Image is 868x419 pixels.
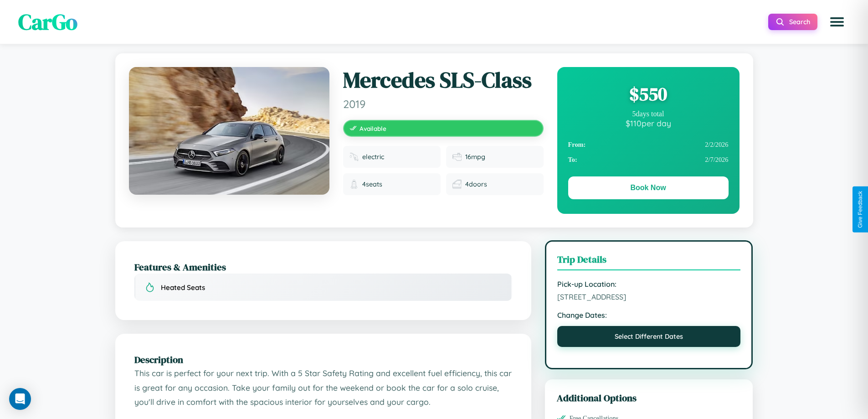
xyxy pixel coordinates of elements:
strong: Pick-up Location: [557,279,741,289]
div: 5 days total [568,110,729,118]
span: Heated Seats [161,283,205,292]
div: 2 / 7 / 2026 [568,152,729,167]
div: Open Intercom Messenger [9,388,31,410]
span: [STREET_ADDRESS] [557,292,741,301]
h2: Features & Amenities [134,260,512,274]
div: $ 110 per day [568,118,729,128]
span: Available [360,124,386,132]
span: electric [362,153,384,161]
button: Select Different Dates [557,326,741,347]
img: Fuel efficiency [452,152,462,161]
h3: Additional Options [557,391,741,404]
h3: Trip Details [557,253,741,270]
strong: From: [568,141,586,149]
span: 2019 [343,97,544,111]
span: 4 doors [465,180,487,188]
img: Seats [349,180,359,189]
img: Doors [452,180,462,189]
img: Fuel type [349,152,359,161]
button: Search [768,14,817,30]
span: CarGo [18,7,77,37]
h1: Mercedes SLS-Class [343,67,544,93]
img: Mercedes SLS-Class 2019 [129,67,329,195]
span: Search [789,18,810,26]
h2: Description [134,353,512,366]
span: 4 seats [362,180,382,188]
p: This car is perfect for your next trip. With a 5 Star Safety Rating and excellent fuel efficiency... [134,366,512,409]
span: 16 mpg [465,153,485,161]
strong: Change Dates: [557,310,741,320]
strong: To: [568,156,577,164]
div: 2 / 2 / 2026 [568,137,729,152]
div: $ 550 [568,82,729,106]
div: Give Feedback [857,191,863,228]
button: Open menu [824,9,850,35]
button: Book Now [568,176,729,199]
